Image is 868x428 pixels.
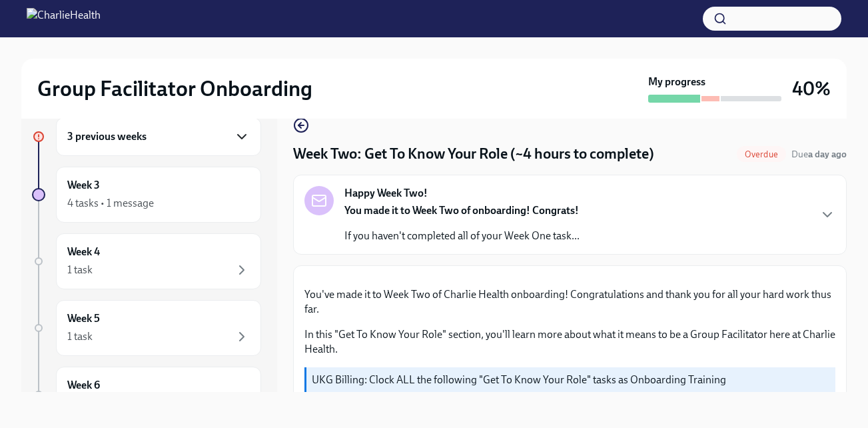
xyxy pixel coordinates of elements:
a: Week 6 [32,367,261,423]
h6: 3 previous weeks [67,129,147,144]
h6: Week 5 [67,311,100,326]
h2: Group Facilitator Onboarding [37,75,312,102]
p: In this "Get To Know Your Role" section, you'll learn more about what it means to be a Group Faci... [304,327,835,357]
h3: 40% [792,77,831,101]
a: Week 51 task [32,300,261,356]
div: 1 task [67,263,93,277]
strong: You made it to Week Two of onboarding! Congrats! [344,204,579,217]
p: You've made it to Week Two of Charlie Health onboarding! Congratulations and thank you for all yo... [304,287,835,317]
strong: Happy Week Two! [344,186,428,201]
p: If you haven't completed all of your Week One task... [344,229,580,243]
img: CharlieHealth [27,8,101,29]
p: UKG Billing: Clock ALL the following "Get To Know Your Role" tasks as Onboarding Training [312,373,830,387]
strong: a day ago [808,149,847,160]
span: September 29th, 2025 09:00 [791,148,847,161]
span: Due [791,149,847,160]
div: 1 task [67,329,93,344]
div: 3 previous weeks [56,117,261,156]
a: Week 34 tasks • 1 message [32,167,261,223]
strong: My progress [648,75,705,89]
h6: Week 3 [67,178,100,193]
div: 4 tasks • 1 message [67,196,154,211]
span: Overdue [737,149,786,159]
a: Week 41 task [32,233,261,289]
h6: Week 6 [67,378,100,393]
h6: Week 4 [67,245,100,259]
h4: Week Two: Get To Know Your Role (~4 hours to complete) [293,144,654,164]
